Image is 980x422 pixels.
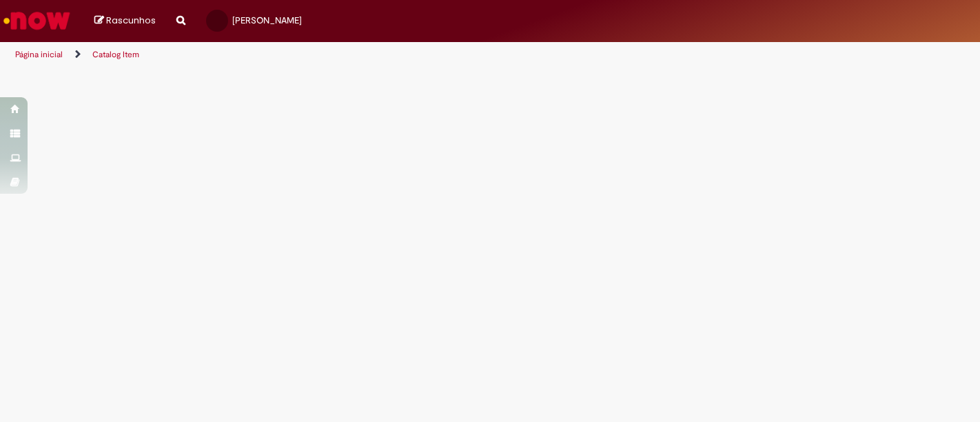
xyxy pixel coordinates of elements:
a: Rascunhos [94,14,156,28]
ul: Trilhas de página [10,42,643,68]
img: ServiceNow [1,7,72,34]
a: Página inicial [15,49,63,60]
span: [PERSON_NAME] [232,14,302,26]
span: Rascunhos [106,14,156,27]
a: Catalog Item [92,49,139,60]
